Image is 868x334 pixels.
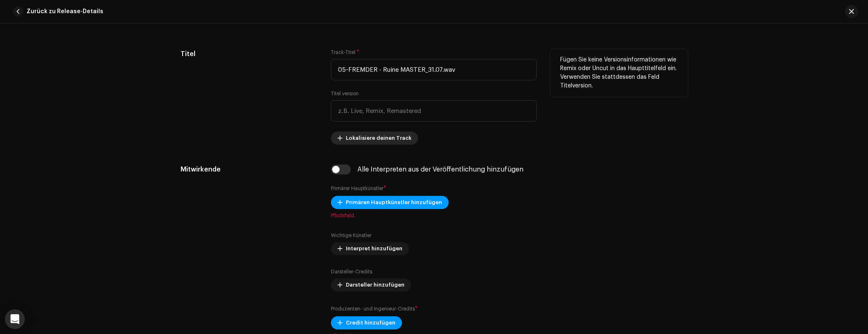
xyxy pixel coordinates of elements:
span: Interpret hinzufügen [346,240,402,257]
input: Namen des Titel eingeben [331,59,537,80]
label: Track-Titel [331,49,359,56]
h5: Mitwirkende [181,165,318,174]
div: Open Intercom Messenger [5,309,25,329]
button: Darsteller hinzufügen [331,278,411,292]
span: Primären Hauptkünstler hinzufügen [346,194,442,211]
span: Credit hinzufügen [346,315,395,331]
span: Darsteller hinzufügen [346,277,404,293]
button: Lokalisiere deinen Track [331,132,418,145]
p: Fügen Sie keine Versionsinformationen wie Remix oder Uncut in das Haupttitelfeld ein. Verwenden S... [560,56,678,90]
span: Lokalisiere deinen Track [346,130,411,146]
button: Credit hinzufügen [331,316,402,329]
button: Interpret hinzufügen [331,242,409,255]
label: Titel version [331,90,359,97]
input: z.B. Live, Remix, Remastered [331,100,537,122]
label: Darsteller-Credits [331,268,372,275]
span: Pflichtfeld. [331,212,537,219]
small: Primärer Hauptkünstler [331,186,383,191]
label: Wichtige Künstler [331,232,371,239]
button: Primären Hauptkünstler hinzufügen [331,196,449,209]
small: Produzenten- und Ingenieur-Credits [331,306,415,311]
h5: Titel [181,49,318,59]
div: Alle Interpreten aus der Veröffentlichung hinzufügen [357,166,523,173]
